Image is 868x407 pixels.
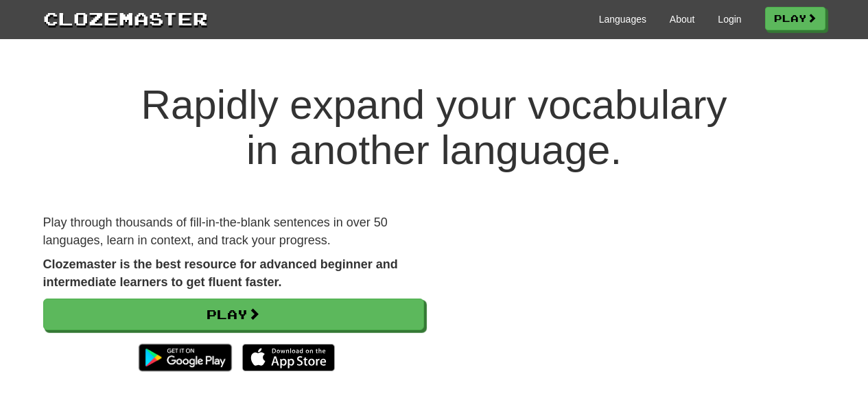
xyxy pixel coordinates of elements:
a: Play [765,7,825,30]
img: Download_on_the_App_Store_Badge_US-UK_135x40-25178aeef6eb6b83b96f5f2d004eda3bffbb37122de64afbaef7... [242,344,335,371]
a: Clozemaster [43,5,208,31]
a: Login [718,12,741,26]
strong: Clozemaster is the best resource for advanced beginner and intermediate learners to get fluent fa... [43,257,398,289]
a: About [670,12,695,26]
a: Play [43,299,424,330]
img: Get it on Google Play [132,337,238,378]
a: Languages [599,12,646,26]
p: Play through thousands of fill-in-the-blank sentences in over 50 languages, learn in context, and... [43,214,424,249]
